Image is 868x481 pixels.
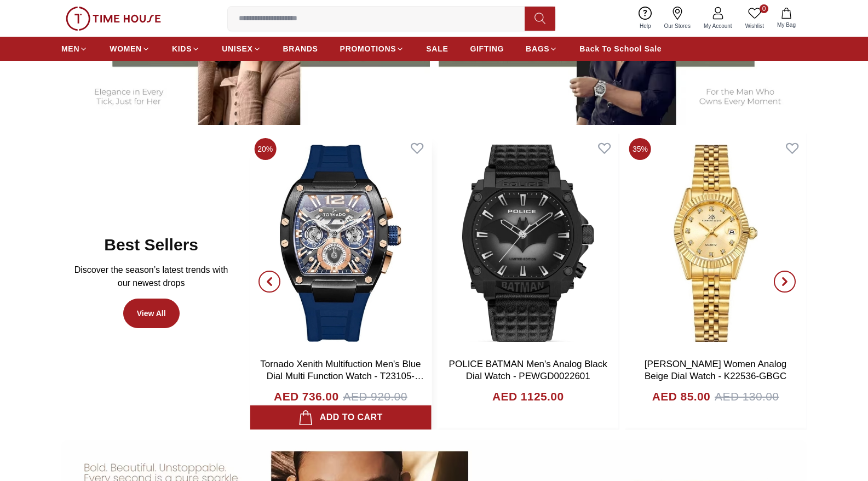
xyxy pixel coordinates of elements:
span: GIFTING [470,43,504,54]
span: SALE [426,43,448,54]
a: BRANDS [283,39,318,59]
a: Back To School Sale [579,39,662,59]
span: Help [635,22,656,30]
span: BRANDS [283,43,318,54]
span: AED 920.00 [343,388,407,405]
h4: AED 1125.00 [492,388,564,405]
span: PROMOTIONS [340,43,396,54]
a: GIFTING [470,39,504,59]
a: Tornado Xenith Multifuction Men's Blue Dial Multi Function Watch - T23105-BSNNK [260,359,424,393]
span: BAGS [526,43,549,54]
span: MEN [61,43,79,54]
span: My Account [699,22,737,30]
h2: Best Sellers [104,235,198,255]
a: [PERSON_NAME] Women Analog Beige Dial Watch - K22536-GBGC [645,359,787,381]
span: 0 [760,4,768,13]
span: AED 130.00 [715,388,779,405]
img: Kenneth Scott Women Analog Beige Dial Watch - K22536-GBGC [625,134,806,353]
span: 35% [629,138,651,160]
a: BAGS [526,39,557,59]
span: My Bag [773,21,800,29]
a: SALE [426,39,448,59]
a: Help [633,4,658,32]
span: Wishlist [741,22,768,30]
a: KIDS [172,39,200,59]
p: Discover the season’s latest trends with our newest drops [70,264,232,290]
span: WOMEN [110,43,142,54]
img: ... [66,7,161,31]
button: My Bag [771,5,802,31]
span: UNISEX [222,43,252,54]
a: Our Stores [658,4,697,32]
img: POLICE BATMAN Men's Analog Black Dial Watch - PEWGD0022601 [438,134,619,353]
span: KIDS [172,43,192,54]
a: View All [123,299,180,328]
span: Our Stores [660,22,695,30]
button: Add to cart [250,405,431,430]
a: POLICE BATMAN Men's Analog Black Dial Watch - PEWGD0022601 [449,359,607,381]
h4: AED 85.00 [652,388,710,405]
img: Tornado Xenith Multifuction Men's Blue Dial Multi Function Watch - T23105-BSNNK [250,134,431,353]
div: Add to cart [298,410,383,425]
a: UNISEX [222,39,261,59]
a: 0Wishlist [739,4,771,32]
a: MEN [61,39,88,59]
a: WOMEN [110,39,150,59]
h4: AED 736.00 [274,388,338,405]
a: PROMOTIONS [340,39,405,59]
span: Back To School Sale [579,43,662,54]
